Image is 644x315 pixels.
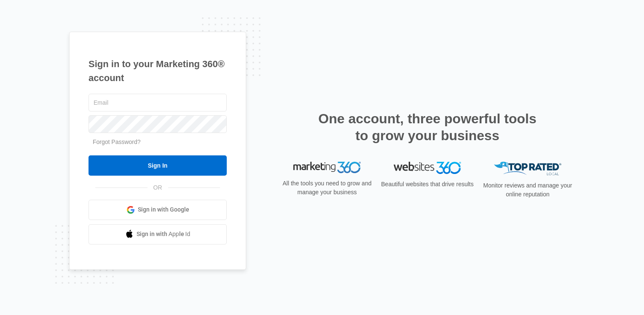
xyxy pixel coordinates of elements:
[89,224,227,244] a: Sign in with Apple Id
[480,181,575,199] p: Monitor reviews and manage your online reputation
[394,162,461,174] img: Websites 360
[89,200,227,220] a: Sign in with Google
[316,110,539,144] h2: One account, three powerful tools to grow your business
[138,205,189,214] span: Sign in with Google
[137,230,191,239] span: Sign in with Apple Id
[280,179,374,197] p: All the tools you need to grow and manage your business
[93,138,141,145] a: Forgot Password?
[380,180,475,189] p: Beautiful websites that drive results
[89,155,227,176] input: Sign In
[148,183,168,192] span: OR
[89,94,227,111] input: Email
[89,57,227,85] h1: Sign in to your Marketing 360® account
[293,162,361,174] img: Marketing 360
[494,162,561,176] img: Top Rated Local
